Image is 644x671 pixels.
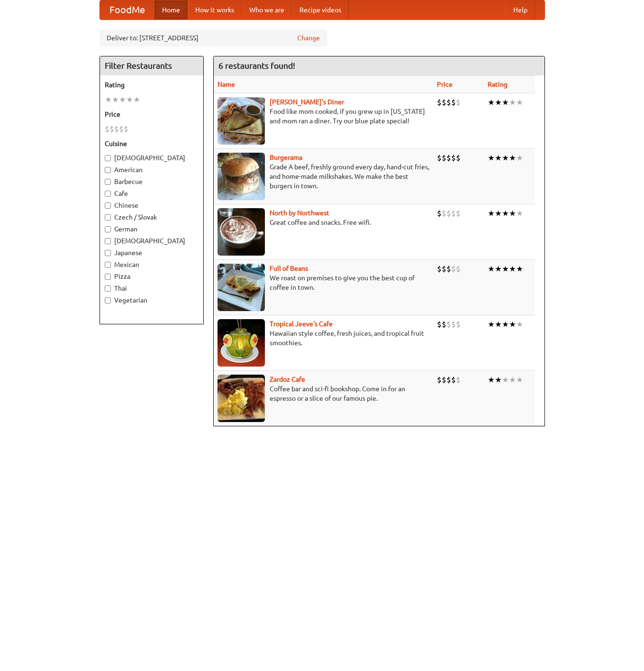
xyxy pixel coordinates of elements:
[188,0,242,19] a: How it works
[488,153,495,163] li: ★
[218,329,429,348] p: Hawaiian style coffee, fresh juices, and tropical fruit smoothies.
[218,384,429,403] p: Coffee bar and sci-fi bookshop. Come in for an espresso or a slice of our famous pie.
[502,319,509,330] li: ★
[105,155,111,161] input: [DEMOGRAPHIC_DATA]
[112,94,119,105] li: ★
[442,97,446,108] li: $
[105,201,199,210] label: Chinese
[502,375,509,385] li: ★
[451,319,456,330] li: $
[105,110,199,119] h5: Price
[218,264,265,311] img: beans.jpg
[105,238,111,244] input: [DEMOGRAPHIC_DATA]
[442,153,446,163] li: $
[133,94,140,105] li: ★
[442,375,446,385] li: $
[502,264,509,274] li: ★
[270,154,302,161] a: Burgerama
[114,124,119,134] li: $
[105,272,199,281] label: Pizza
[100,0,154,19] a: FoodMe
[451,375,456,385] li: $
[502,208,509,219] li: ★
[488,97,495,108] li: ★
[509,264,516,274] li: ★
[451,208,456,219] li: $
[437,81,453,88] a: Price
[495,319,502,330] li: ★
[516,319,523,330] li: ★
[105,226,111,232] input: German
[119,124,124,134] li: $
[516,375,523,385] li: ★
[292,0,349,19] a: Recipe videos
[270,98,344,106] a: [PERSON_NAME]'s Diner
[516,97,523,108] li: ★
[105,202,111,209] input: Chinese
[105,274,111,280] input: Pizza
[516,264,523,274] li: ★
[119,94,126,105] li: ★
[105,212,199,222] label: Czech / Slovak
[297,33,320,43] a: Change
[506,0,535,19] a: Help
[437,319,442,330] li: $
[218,153,265,200] img: burgerama.jpg
[218,81,235,88] a: Name
[495,264,502,274] li: ★
[456,153,461,163] li: $
[105,189,199,198] label: Cafe
[126,94,133,105] li: ★
[446,97,451,108] li: $
[270,320,333,328] a: Tropical Jeeve's Cafe
[509,153,516,163] li: ★
[488,375,495,385] li: ★
[495,153,502,163] li: ★
[105,250,111,256] input: Japanese
[456,97,461,108] li: $
[218,375,265,422] img: zardoz.jpg
[105,94,112,105] li: ★
[442,319,446,330] li: $
[509,375,516,385] li: ★
[509,319,516,330] li: ★
[502,153,509,163] li: ★
[105,139,199,148] h5: Cuisine
[456,319,461,330] li: $
[218,218,429,227] p: Great coffee and snacks. Free wifi.
[218,107,429,126] p: Food like mom cooked, if you grew up in [US_STATE] and mom ran a diner. Try our blue plate special!
[446,319,451,330] li: $
[495,208,502,219] li: ★
[270,265,308,272] a: Full of Beans
[124,124,128,134] li: $
[100,29,327,46] div: Deliver to: [STREET_ADDRESS]
[437,97,442,108] li: $
[488,264,495,274] li: ★
[446,264,451,274] li: $
[446,375,451,385] li: $
[218,208,265,256] img: north.jpg
[218,97,265,145] img: sallys.jpg
[456,375,461,385] li: $
[154,0,188,19] a: Home
[442,264,446,274] li: $
[456,264,461,274] li: $
[451,97,456,108] li: $
[270,376,305,383] a: Zardoz Cafe
[105,80,199,90] h5: Rating
[270,209,329,217] a: North by Northwest
[105,177,199,186] label: Barbecue
[105,297,111,303] input: Vegetarian
[437,264,442,274] li: $
[488,208,495,219] li: ★
[451,264,456,274] li: $
[105,191,111,197] input: Cafe
[495,97,502,108] li: ★
[509,208,516,219] li: ★
[488,319,495,330] li: ★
